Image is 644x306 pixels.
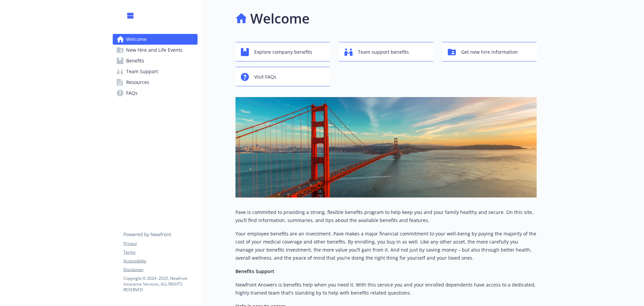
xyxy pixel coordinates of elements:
[113,88,198,98] a: FAQs
[235,208,537,224] p: Pave is committed to providing a strong, flexible benefits program to help keep you and your fami...
[235,230,537,262] p: Your employee benefits are an investment. Pave makes a major financial commitment to your well-be...
[123,258,197,264] a: Accessibility
[250,8,310,29] h1: Welcome
[254,71,276,83] span: Visit FAQs
[126,88,138,98] span: FAQs
[442,42,537,61] button: Get new hire information
[339,42,433,61] button: Team support benefits
[235,281,537,297] p: Newfront Answers is benefits help when you need it. With this service you and your enrolled depen...
[113,34,198,45] a: Welcome
[235,42,330,61] button: Explore company benefits
[123,241,197,247] a: Privacy
[254,46,312,58] span: Explore company benefits
[235,268,274,274] strong: Benefits Support
[126,34,147,45] span: Welcome
[113,66,198,77] a: Team Support
[123,249,197,255] a: Terms
[126,66,158,77] span: Team Support
[123,267,197,273] a: Disclaimer
[126,45,182,55] span: New Hire and Life Events
[358,46,409,58] span: Team support benefits
[235,97,537,198] img: overview page banner
[113,55,198,66] a: Benefits
[123,275,197,293] p: Copyright © 2024 - 2025 , Newfront Insurance Services, ALL RIGHTS RESERVED
[113,77,198,88] a: Resources
[126,55,144,66] span: Benefits
[126,77,149,88] span: Resources
[113,45,198,55] a: New Hire and Life Events
[235,67,330,86] button: Visit FAQs
[461,46,518,58] span: Get new hire information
